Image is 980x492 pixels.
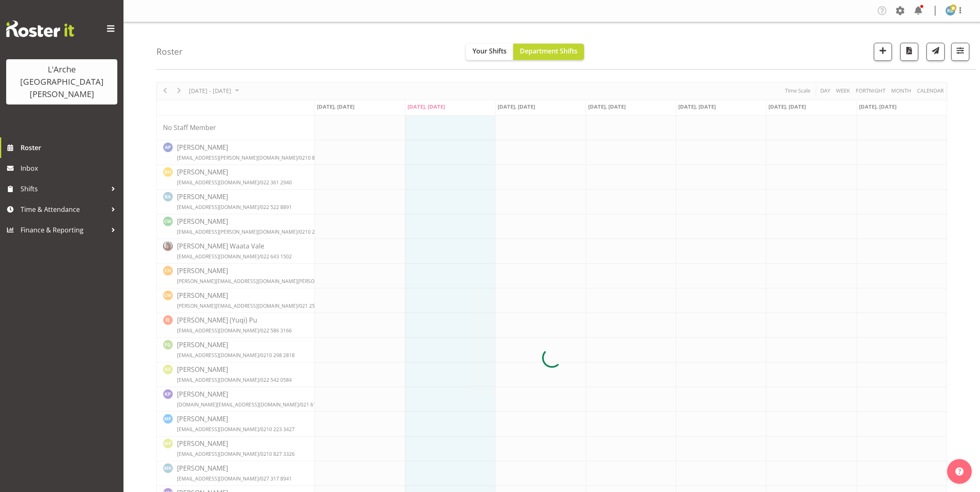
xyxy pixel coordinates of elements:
[21,183,107,195] span: Shifts
[21,224,107,236] span: Finance & Reporting
[6,21,74,37] img: Rosterit website logo
[926,43,945,61] button: Send a list of all shifts for the selected filtered period to all rostered employees.
[955,467,964,476] img: help-xxl-2.png
[874,43,892,61] button: Add a new shift
[466,44,513,60] button: Your Shifts
[21,162,119,174] span: Inbox
[14,63,109,100] div: L'Arche [GEOGRAPHIC_DATA][PERSON_NAME]
[513,44,584,60] button: Department Shifts
[156,47,183,56] h4: Roster
[21,142,119,154] span: Roster
[951,43,969,61] button: Filter Shifts
[21,203,107,216] span: Time & Attendance
[473,46,507,56] span: Your Shifts
[900,43,918,61] button: Download a PDF of the roster according to the set date range.
[520,46,577,56] span: Department Shifts
[945,6,955,16] img: robin-buch3407.jpg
